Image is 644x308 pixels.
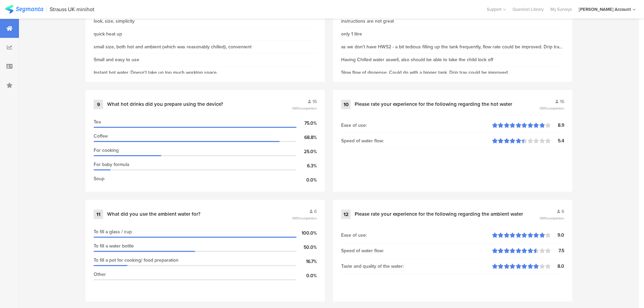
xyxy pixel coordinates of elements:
[94,161,129,168] span: For baby formula
[300,106,317,111] span: completion
[46,5,47,13] div: |
[551,263,564,270] div: 8.0
[341,100,351,109] div: 10
[562,208,564,215] span: 6
[50,6,94,13] div: Strauss UK minihot
[341,210,351,219] div: 12
[296,258,317,265] div: 16.7%
[296,244,317,251] div: 50.0%
[312,98,317,105] span: 16
[107,211,200,218] div: What did you use the ambient water for?
[94,56,139,63] div: Small and easy to use
[341,263,492,270] div: Taste and quality of the water:
[547,106,564,111] span: completion
[551,232,564,239] div: 9.0
[341,247,492,254] div: Speed of water flow:
[292,216,317,221] span: 100%
[296,272,317,279] div: 0.0%
[355,211,523,218] div: Please rate your experience for the following regarding the ambient water
[551,247,564,254] div: 7.5
[94,242,134,250] span: To fill a water bottle
[94,271,106,278] span: Other
[94,228,132,235] span: To fill a glass / cup
[487,4,506,15] div: Support
[94,18,135,25] div: look, size, simplicity
[560,98,564,105] span: 16
[5,5,43,14] img: segmanta logo
[296,120,317,127] div: 75.0%
[551,137,564,144] div: 5.4
[94,210,103,219] div: 11
[94,69,218,76] div: Instant hot water. Doesn't take up too much worktop space.
[579,6,631,13] div: [PERSON_NAME] Account
[292,106,317,111] span: 100%
[94,257,178,264] span: To fill a pot for cooking/ food preparation
[94,30,122,38] div: quick heat up
[94,147,119,154] span: For cooking
[509,6,547,13] a: Question Library
[547,6,575,13] a: My Surveys
[296,162,317,169] div: 6.3%
[341,232,492,239] div: Ease of use:
[540,216,564,221] span: 100%
[300,216,317,221] span: completion
[341,122,492,129] div: Ease of use:
[341,43,564,50] div: as we don't have HWS2 - a bit tedious filling up the tank frequently, flow rate could be improved...
[296,134,317,141] div: 68.8%
[341,69,509,76] div: Slow flow of dispense. Could do with a bigger tank. Drip tray could be improved.
[94,133,108,140] span: Coffee
[341,30,362,38] div: only 1 litre
[540,106,564,111] span: 100%
[341,18,394,25] div: instructions are not great
[296,176,317,184] div: 0.0%
[296,148,317,155] div: 25.0%
[94,118,101,125] span: Tea
[547,216,564,221] span: completion
[314,208,317,215] span: 6
[296,230,317,237] div: 100.0%
[341,137,492,144] div: Speed of water flow:
[94,175,104,182] span: Soup
[94,43,252,50] div: small size, both hot and ambient (which was reasonably chilled), convenient
[551,122,564,129] div: 8.9
[341,56,493,63] div: Having Chilled water aswell, also should be able to take the child lock off
[107,101,223,108] div: What hot drinks did you prepare using the device?
[355,101,512,108] div: Please rate your experience for the following regarding the hot water
[94,100,103,109] div: 9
